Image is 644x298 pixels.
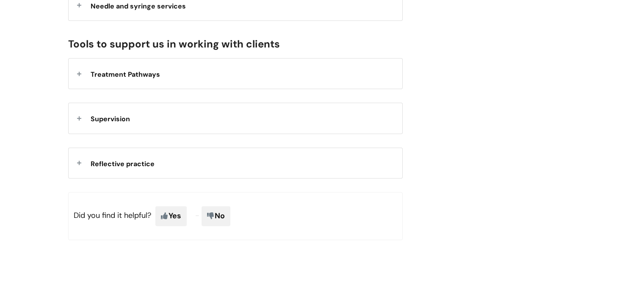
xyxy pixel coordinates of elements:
span: Reflective practice [91,159,155,168]
p: Did you find it helpful? [68,192,403,240]
span: Yes [155,206,187,226]
span: No [202,206,230,226]
span: Tools to support us in working with clients [68,37,280,50]
span: Supervision [91,114,130,123]
span: Needle and syringe services [91,2,186,11]
span: Treatment Pathways [91,70,160,79]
